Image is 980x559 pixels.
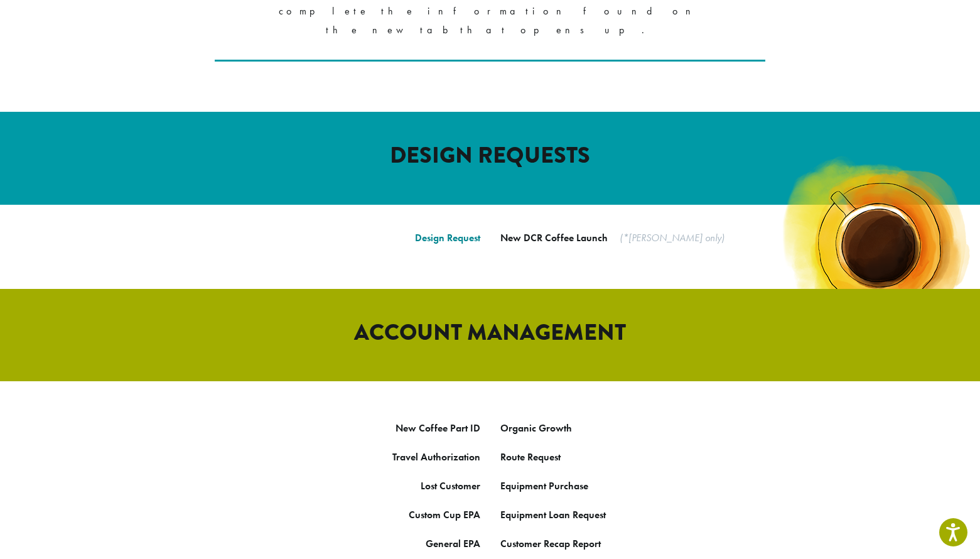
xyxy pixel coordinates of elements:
[409,508,480,521] a: Custom Cup EPA
[426,537,480,550] a: General EPA
[132,319,848,346] h2: ACCOUNT MANAGEMENT
[500,479,579,492] a: Equipment Purcha
[132,142,848,169] h2: DESIGN REQUESTS
[500,537,601,550] a: Customer Recap Report
[500,508,606,521] a: Equipment Loan Request
[500,231,608,244] a: New DCR Coffee Launch
[421,479,480,492] a: Lost Customer
[579,479,588,492] a: se
[392,450,480,464] a: Travel Authorization
[415,231,480,244] a: Design Request
[500,421,572,435] a: Organic Growth
[500,450,561,464] a: Route Request
[396,421,480,435] a: New Coffee Part ID
[620,231,724,244] em: (*[PERSON_NAME] only)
